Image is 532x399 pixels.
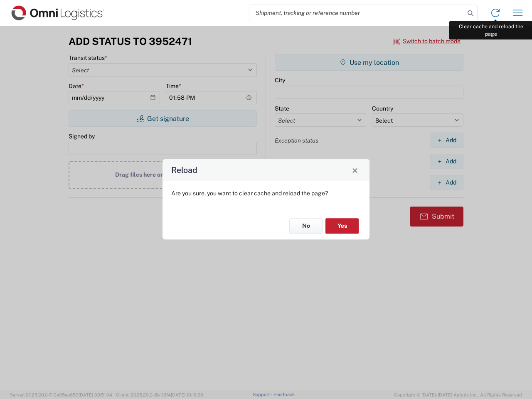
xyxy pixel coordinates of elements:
button: Yes [325,218,359,234]
button: Close [349,164,361,176]
input: Shipment, tracking or reference number [249,5,465,21]
p: Are you sure, you want to clear cache and reload the page? [171,190,361,197]
button: No [289,218,323,234]
h4: Reload [171,164,197,176]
